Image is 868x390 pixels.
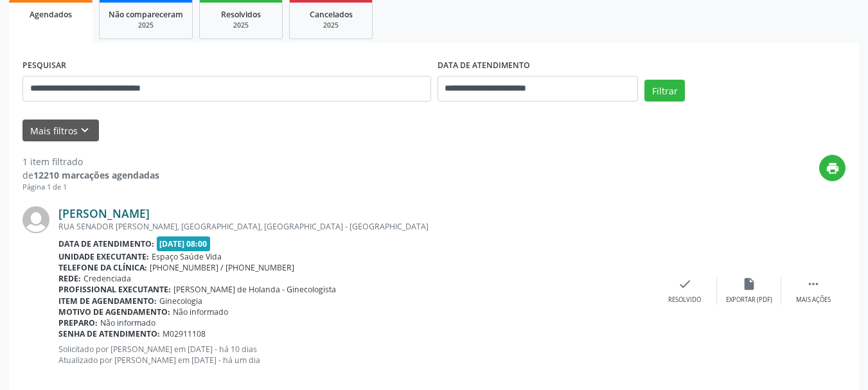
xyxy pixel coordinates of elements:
label: PESQUISAR [22,56,66,76]
a: [PERSON_NAME] [58,206,150,220]
button: Mais filtroskeyboard_arrow_down [22,120,99,142]
button: print [819,155,846,181]
div: Resolvido [668,296,701,305]
div: Página 1 de 1 [22,182,159,193]
b: Item de agendamento: [58,296,157,306]
span: M02911108 [163,328,206,339]
b: Preparo: [58,317,98,328]
span: [PERSON_NAME] de Holanda - Ginecologista [173,284,336,295]
div: RUA SENADOR [PERSON_NAME], [GEOGRAPHIC_DATA], [GEOGRAPHIC_DATA] - [GEOGRAPHIC_DATA] [58,221,653,232]
p: Solicitado por [PERSON_NAME] em [DATE] - há 10 dias Atualizado por [PERSON_NAME] em [DATE] - há u... [58,344,653,366]
span: Resolvidos [221,9,261,20]
div: 2025 [299,21,363,30]
label: DATA DE ATENDIMENTO [438,56,530,76]
div: 1 item filtrado [22,155,159,168]
div: Mais ações [796,296,831,305]
i: check [678,277,692,291]
span: Ginecologia [159,296,202,306]
div: de [22,168,159,182]
i: keyboard_arrow_down [78,123,92,137]
span: Agendados [30,9,72,20]
img: img [22,206,49,233]
span: Cancelados [310,9,353,20]
span: Não compareceram [109,9,183,20]
strong: 12210 marcações agendadas [33,169,159,181]
button: Filtrar [644,80,685,102]
b: Unidade executante: [58,251,149,262]
span: [DATE] 08:00 [157,236,211,251]
i: print [826,161,840,175]
b: Profissional executante: [58,284,171,295]
b: Rede: [58,273,81,284]
span: Não informado [100,317,155,328]
span: Espaço Saúde Vida [152,251,222,262]
div: 2025 [109,21,183,30]
b: Senha de atendimento: [58,328,160,339]
span: Credenciada [84,273,131,284]
b: Data de atendimento: [58,238,154,249]
b: Motivo de agendamento: [58,306,170,317]
div: 2025 [209,21,273,30]
div: Exportar (PDF) [726,296,772,305]
b: Telefone da clínica: [58,262,147,273]
i: insert_drive_file [742,277,756,291]
i:  [806,277,820,291]
span: [PHONE_NUMBER] / [PHONE_NUMBER] [150,262,294,273]
span: Não informado [173,306,228,317]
